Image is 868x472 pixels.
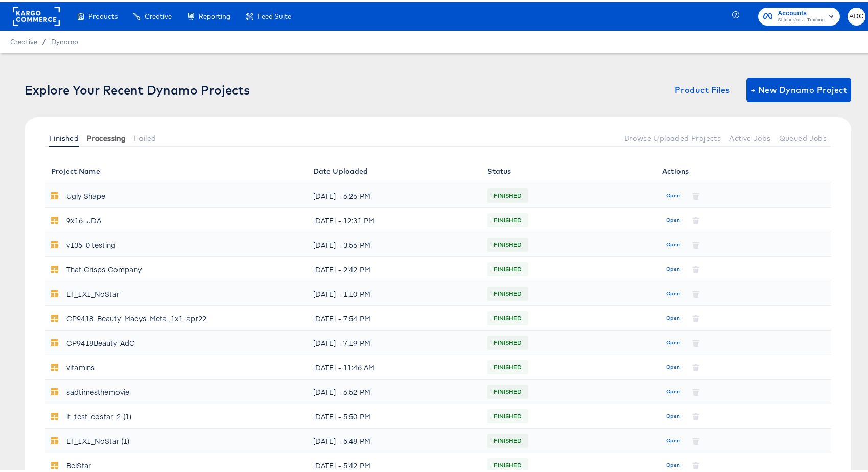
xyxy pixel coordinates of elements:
[66,382,129,398] div: sadtimesthemovie
[66,284,119,300] div: LT_1X1_NoStar
[66,259,142,275] div: That Crisps Company
[66,185,106,202] div: Ugly Shape
[662,185,684,202] button: Open
[37,36,51,44] span: /
[66,308,206,324] div: CP9418_Beauty_Macys_Meta_1x1_apr22
[49,132,79,140] span: Finished
[66,333,135,349] div: CP9418Beauty-AdC
[487,259,528,275] span: FINISHED
[666,434,680,443] span: Open
[487,333,528,349] span: FINISHED
[487,308,528,324] span: FINISHED
[666,361,680,370] span: Open
[66,234,115,251] div: v135-0 testing
[313,431,476,447] div: [DATE] - 5:48 PM
[51,36,78,44] a: Dynamo
[66,210,101,226] div: 9x16_JDA
[66,431,130,447] div: LT_1X1_NoStar (1)
[666,287,680,296] span: Open
[778,14,825,22] span: StitcherAds - Training
[313,308,476,324] div: [DATE] - 7:54 PM
[10,36,37,44] span: Creative
[487,185,528,202] span: FINISHED
[481,157,656,181] th: Status
[313,357,476,373] div: [DATE] - 11:46 AM
[666,385,680,394] span: Open
[848,6,865,23] button: ADC
[746,76,851,100] button: + New Dynamo Project
[313,382,476,398] div: [DATE] - 6:52 PM
[750,81,847,95] span: + New Dynamo Project
[313,406,476,422] div: [DATE] - 5:50 PM
[487,210,528,226] span: FINISHED
[487,406,528,422] span: FINISHED
[25,81,250,95] div: Explore Your Recent Dynamo Projects
[199,10,230,18] span: Reporting
[666,410,680,419] span: Open
[666,459,680,468] span: Open
[675,81,730,95] span: Product Files
[729,132,770,140] span: Active Jobs
[662,284,684,300] button: Open
[758,6,840,23] button: AccountsStitcherAds - Training
[87,132,126,140] span: Processing
[257,10,291,18] span: Feed Suite
[313,284,476,300] div: [DATE] - 1:10 PM
[666,263,680,272] span: Open
[662,431,684,447] button: Open
[487,234,528,251] span: FINISHED
[666,238,680,247] span: Open
[487,382,528,398] span: FINISHED
[852,9,861,20] span: ADC
[66,455,91,471] div: BelStar
[671,76,734,100] button: Product Files
[134,132,156,140] span: Failed
[662,357,684,373] button: Open
[662,382,684,398] button: Open
[313,455,476,471] div: [DATE] - 5:42 PM
[662,333,684,349] button: Open
[662,259,684,275] button: Open
[45,157,307,181] th: Project Name
[487,455,528,471] span: FINISHED
[145,10,172,18] span: Creative
[66,357,95,373] div: vitamins
[662,308,684,324] button: Open
[88,10,118,18] span: Products
[487,284,528,300] span: FINISHED
[624,132,721,140] span: Browse Uploaded Projects
[66,406,131,422] div: lt_test_costar_2 (1)
[666,312,680,321] span: Open
[313,234,476,251] div: [DATE] - 3:56 PM
[779,132,827,140] span: Queued Jobs
[307,157,482,181] th: Date Uploaded
[662,406,684,422] button: Open
[313,259,476,275] div: [DATE] - 2:42 PM
[313,210,476,226] div: [DATE] - 12:31 PM
[313,185,476,202] div: [DATE] - 6:26 PM
[666,336,680,345] span: Open
[313,333,476,349] div: [DATE] - 7:19 PM
[662,455,684,471] button: Open
[666,214,680,223] span: Open
[662,210,684,226] button: Open
[662,234,684,251] button: Open
[778,6,825,17] span: Accounts
[656,157,831,181] th: Actions
[487,431,528,447] span: FINISHED
[487,357,528,373] span: FINISHED
[666,189,680,198] span: Open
